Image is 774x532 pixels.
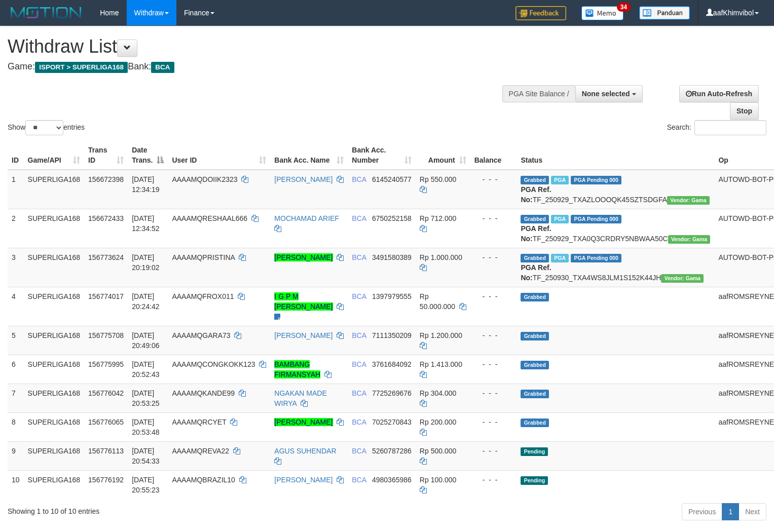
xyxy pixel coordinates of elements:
a: Stop [730,102,759,120]
td: 9 [8,441,24,470]
a: [PERSON_NAME] [274,175,333,183]
span: [DATE] 20:53:25 [132,389,160,407]
h4: Game: Bank: [8,62,506,72]
span: AAAAMQPRISTINA [172,253,235,261]
span: Copy 7025270843 to clipboard [372,418,412,426]
span: 156775708 [88,331,124,339]
a: [PERSON_NAME] [274,331,333,339]
span: AAAAMQBRAZIL10 [172,476,235,484]
span: AAAAMQCONGKOKK123 [172,360,255,368]
span: Rp 1.200.000 [420,331,462,339]
td: SUPERLIGA168 [24,355,85,384]
b: PGA Ref. No: [521,224,551,243]
span: BCA [352,476,366,484]
span: AAAAMQFROX011 [172,292,234,300]
img: Button%20Memo.svg [581,6,624,20]
td: SUPERLIGA168 [24,470,85,499]
span: Copy 1397979555 to clipboard [372,292,412,300]
div: - - - [474,330,513,340]
a: [PERSON_NAME] [274,476,333,484]
span: BCA [352,214,366,222]
span: [DATE] 20:24:42 [132,292,160,311]
span: 156776042 [88,389,124,397]
span: [DATE] 20:54:33 [132,447,160,465]
div: PGA Site Balance / [502,85,575,102]
span: 156774017 [88,292,124,300]
span: Pending [521,447,548,456]
div: - - - [474,475,513,485]
a: [PERSON_NAME] [274,418,333,426]
td: 4 [8,287,24,326]
span: Rp 500.000 [420,447,456,455]
span: Copy 3491580389 to clipboard [372,253,412,261]
td: 2 [8,209,24,248]
span: PGA Pending [571,215,621,223]
b: PGA Ref. No: [521,263,551,282]
span: BCA [151,62,174,73]
span: 156672398 [88,175,124,183]
a: Next [739,503,766,520]
span: [DATE] 20:53:48 [132,418,160,436]
div: - - - [474,446,513,456]
a: MOCHAMAD ARIEF [274,214,339,222]
div: Showing 1 to 10 of 10 entries [8,502,315,516]
span: BCA [352,389,366,397]
span: AAAAMQRCYET [172,418,226,426]
span: AAAAMQDOIIK2323 [172,175,237,183]
select: Showentries [25,120,63,135]
td: 5 [8,326,24,355]
span: BCA [352,360,366,368]
img: panduan.png [639,6,690,20]
th: Date Trans.: activate to sort column descending [128,141,168,170]
div: - - - [474,417,513,427]
td: TF_250930_TXA4WS8JLM1S152K44JH [517,248,714,287]
label: Show entries [8,120,85,135]
div: - - - [474,174,513,184]
td: TF_250929_TXAZLOOOQK45SZTSDGFA [517,170,714,209]
span: BCA [352,418,366,426]
span: Grabbed [521,215,549,223]
th: Status [517,141,714,170]
span: BCA [352,175,366,183]
a: Previous [682,503,722,520]
a: Run Auto-Refresh [679,85,759,102]
th: Balance [470,141,517,170]
span: BCA [352,331,366,339]
td: 10 [8,470,24,499]
th: Game/API: activate to sort column ascending [24,141,85,170]
span: 156776113 [88,447,124,455]
div: - - - [474,388,513,398]
span: AAAAMQRESHAAL666 [172,214,247,222]
td: 6 [8,355,24,384]
button: None selected [575,85,643,102]
span: Copy 7111350209 to clipboard [372,331,412,339]
a: BAMBANG FIRMANSYAH [274,360,320,378]
label: Search: [667,120,766,135]
span: 156776065 [88,418,124,426]
td: 7 [8,384,24,412]
span: AAAAMQREVA22 [172,447,229,455]
span: Vendor URL: https://trx31.1velocity.biz [667,196,710,205]
span: Grabbed [521,254,549,262]
th: Trans ID: activate to sort column ascending [84,141,128,170]
span: Rp 200.000 [420,418,456,426]
span: Marked by aafsoycanthlai [551,215,569,223]
td: SUPERLIGA168 [24,287,85,326]
td: SUPERLIGA168 [24,248,85,287]
b: PGA Ref. No: [521,185,551,204]
span: 156776192 [88,476,124,484]
span: Rp 304.000 [420,389,456,397]
span: BCA [352,253,366,261]
span: Copy 6145240577 to clipboard [372,175,412,183]
a: AGUS SUHENDAR [274,447,336,455]
td: 3 [8,248,24,287]
span: [DATE] 20:49:06 [132,331,160,350]
td: SUPERLIGA168 [24,170,85,209]
span: [DATE] 12:34:52 [132,214,160,233]
img: Feedback.jpg [515,6,566,20]
th: Bank Acc. Name: activate to sort column ascending [270,141,348,170]
a: I G P M [PERSON_NAME] [274,292,333,311]
a: NGAKAN MADE WIRYA [274,389,326,407]
span: Grabbed [521,419,549,427]
td: SUPERLIGA168 [24,209,85,248]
